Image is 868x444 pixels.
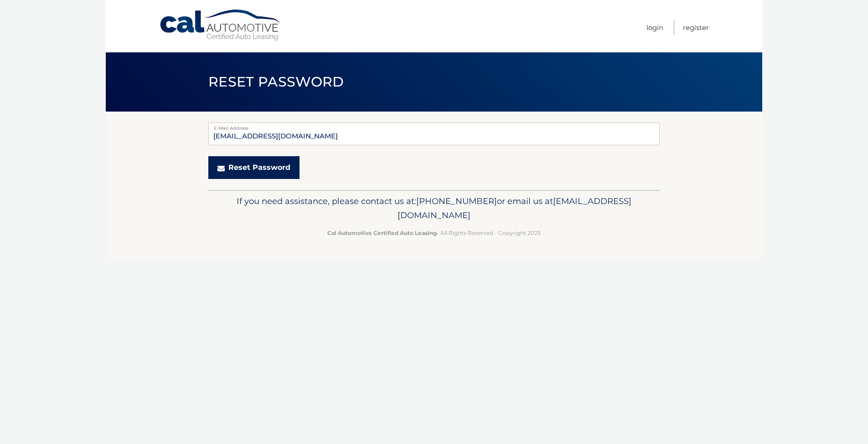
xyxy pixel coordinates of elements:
input: E-Mail Address [208,122,660,145]
p: - All Rights Reserved - Copyright 2025 [214,228,654,238]
a: Cal Automotive [159,9,282,41]
a: Login [646,20,663,35]
strong: Cal Automotive Certified Auto Leasing [327,230,437,236]
a: Register [683,20,709,35]
span: Reset Password [208,73,344,90]
span: [PHONE_NUMBER] [416,196,497,206]
p: If you need assistance, please contact us at: or email us at [214,194,654,223]
label: E-Mail Address [208,122,660,130]
button: Reset Password [208,156,300,179]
